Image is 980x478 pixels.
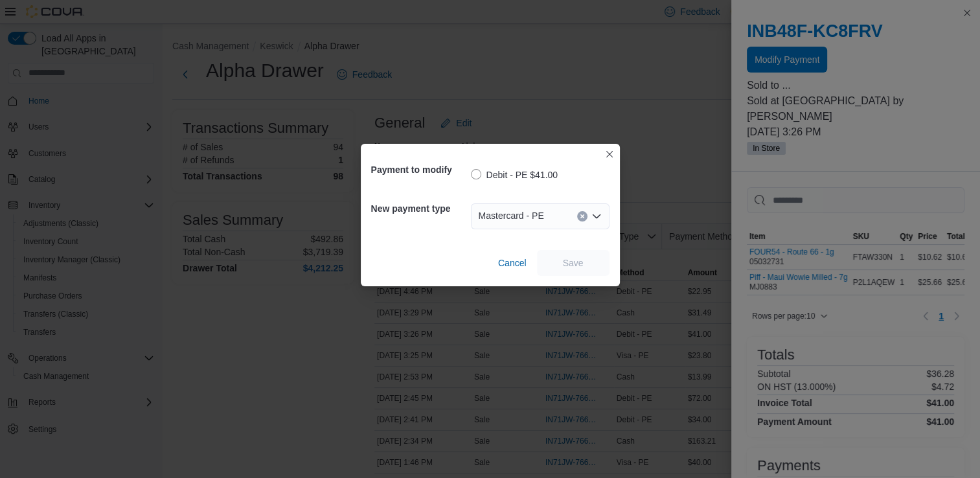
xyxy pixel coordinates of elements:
span: Mastercard - PE [479,208,544,223]
button: Open list of options [591,211,602,222]
h5: New payment type [371,196,468,222]
h5: Payment to modify [371,157,468,183]
button: Cancel [493,250,532,276]
button: Save [537,250,610,276]
label: Debit - PE $41.00 [471,167,558,183]
span: Save [563,256,584,269]
button: Closes this modal window [602,146,617,162]
input: Accessible screen reader label [549,209,551,224]
button: Clear input [577,211,587,222]
span: Cancel [498,256,527,269]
